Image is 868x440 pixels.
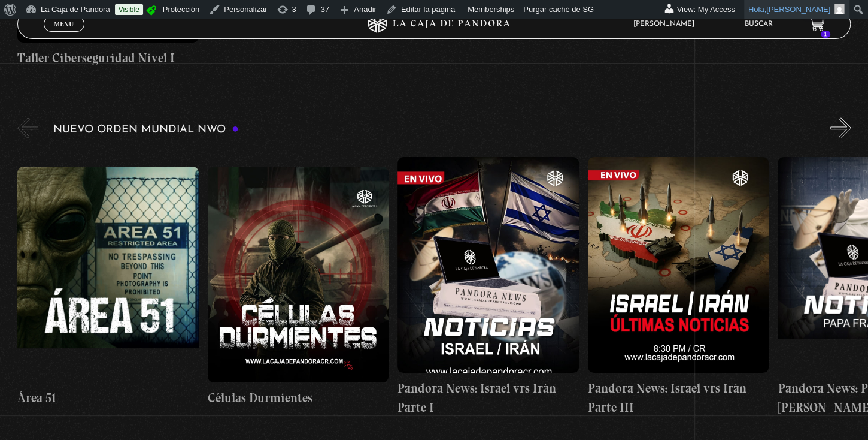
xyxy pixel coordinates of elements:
[830,117,851,138] button: Next
[208,388,389,408] h4: Células Durmientes
[17,147,199,426] a: Área 51
[115,4,143,15] a: Visible
[397,147,579,426] a: Pandora News: Israel vrs Irán Parte I
[54,20,74,28] span: Menu
[821,31,830,38] span: 1
[588,147,769,426] a: Pandora News: Israel vrs Irán Parte III
[17,388,199,408] h4: Área 51
[50,30,78,38] span: Cerrar
[766,5,830,14] span: [PERSON_NAME]
[397,379,579,417] h4: Pandora News: Israel vrs Irán Parte I
[588,379,769,417] h4: Pandora News: Israel vrs Irán Parte III
[809,16,825,32] a: 1
[208,147,389,426] a: Células Durmientes
[17,49,199,68] h4: Taller Ciberseguridad Nivel I
[745,20,773,28] a: Buscar
[53,124,239,135] h3: Nuevo Orden Mundial NWO
[17,117,38,138] button: Previous
[627,20,706,28] span: [PERSON_NAME]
